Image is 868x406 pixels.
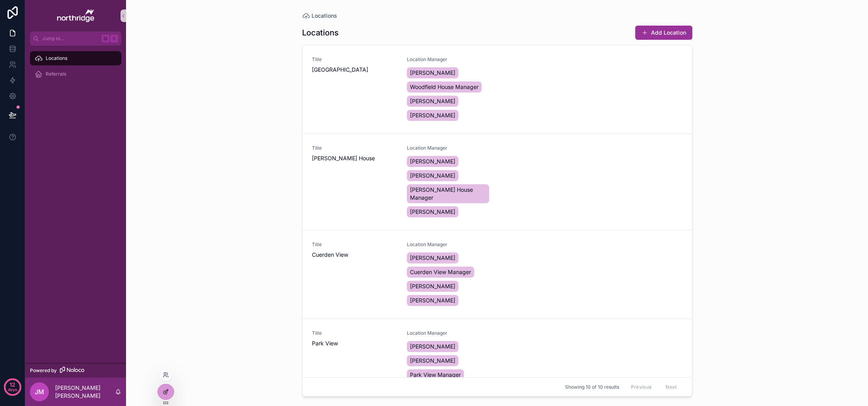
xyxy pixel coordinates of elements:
span: [PERSON_NAME] [410,69,455,77]
button: Jump to...K [30,32,121,46]
span: Location Manager [407,145,492,151]
span: [PERSON_NAME] House Manager [410,186,486,202]
span: Showing 10 of 10 results [565,384,619,390]
h1: Locations [302,27,339,38]
span: [PERSON_NAME] [410,208,455,216]
a: Locations [30,51,121,65]
a: TitleCuerden ViewLocation Manager[PERSON_NAME]Cuerden View Manager[PERSON_NAME][PERSON_NAME] [302,230,692,319]
span: [PERSON_NAME] [410,158,455,165]
span: Woodfield House Manager [410,83,479,91]
span: Cuerden View [312,251,397,259]
span: [PERSON_NAME] House [312,154,397,162]
span: [PERSON_NAME] [410,254,455,262]
span: Title [312,241,397,248]
span: Park View Manager [410,371,461,379]
a: Locations [302,12,337,20]
span: Title [312,330,397,336]
span: [PERSON_NAME] [410,297,455,304]
span: [PERSON_NAME] [410,357,455,365]
a: Title[PERSON_NAME] HouseLocation Manager[PERSON_NAME][PERSON_NAME][PERSON_NAME] House Manager[PER... [302,133,692,230]
p: 12 [9,381,15,389]
span: K [111,35,117,42]
span: Powered by [30,367,57,374]
span: [PERSON_NAME] [410,172,455,180]
span: Title [312,145,397,151]
p: [PERSON_NAME] [PERSON_NAME] [55,384,115,400]
span: Locations [46,55,67,61]
span: Location Manager [407,330,492,336]
span: JM [35,387,44,397]
span: Referrals [46,71,66,77]
button: Add Location [635,26,692,40]
a: TitlePark ViewLocation Manager[PERSON_NAME][PERSON_NAME]Park View Manager [302,319,692,393]
a: Title[GEOGRAPHIC_DATA]Location Manager[PERSON_NAME]Woodfield House Manager[PERSON_NAME][PERSON_NAME] [302,45,692,133]
span: Location Manager [407,56,492,63]
img: App logo [57,9,94,22]
span: Location Manager [407,241,492,248]
span: [GEOGRAPHIC_DATA] [312,66,397,74]
a: Powered by [25,363,126,378]
span: [PERSON_NAME] [410,282,455,290]
span: Cuerden View Manager [410,268,471,276]
span: Jump to... [42,35,98,42]
span: Locations [312,12,337,20]
div: scrollable content [25,46,126,91]
a: Referrals [30,67,121,81]
span: [PERSON_NAME] [410,111,455,119]
span: [PERSON_NAME] [410,343,455,350]
p: days [8,384,17,395]
span: [PERSON_NAME] [410,97,455,105]
span: Park View [312,339,397,347]
span: Title [312,56,397,63]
